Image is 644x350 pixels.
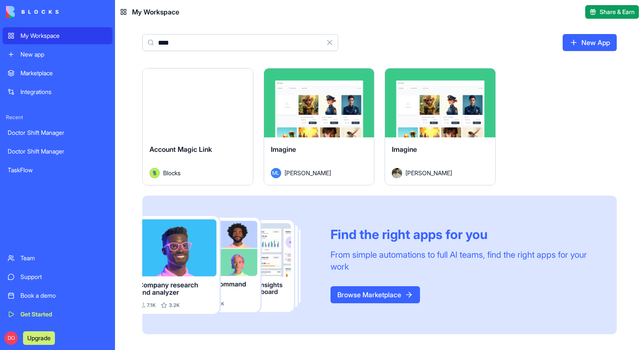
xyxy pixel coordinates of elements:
[20,254,107,262] div: Team
[385,68,496,185] a: ImagineAvatar[PERSON_NAME]
[8,166,107,174] div: TaskFlow
[392,168,402,178] img: Avatar
[264,68,375,185] a: ImagineML[PERSON_NAME]
[6,6,59,18] img: logo
[8,128,107,137] div: Doctor Shift Manager
[149,145,212,154] span: Account Magic Link
[163,168,181,177] span: Blocks
[331,286,420,303] a: Browse Marketplace
[3,83,112,100] a: Integrations
[23,333,55,342] a: Upgrade
[3,27,112,44] a: My Workspace
[149,168,160,178] img: Avatar
[405,168,452,177] span: [PERSON_NAME]
[331,249,596,273] div: From simple automations to full AI teams, find the right apps for your work
[392,145,417,154] span: Imagine
[3,143,112,160] a: Doctor Shift Manager
[142,216,317,314] img: Frame_181_egmpey.png
[3,65,112,82] a: Marketplace
[20,50,107,59] div: New app
[20,69,107,77] div: Marketplace
[3,114,112,121] span: Recent
[271,168,281,178] span: ML
[321,34,338,51] button: Clear
[8,147,107,156] div: Doctor Shift Manager
[20,88,107,96] div: Integrations
[23,331,55,345] button: Upgrade
[3,306,112,323] a: Get Started
[3,287,112,304] a: Book a demo
[600,8,635,16] span: Share & Earn
[563,34,617,51] a: New App
[271,145,296,154] span: Imagine
[4,331,18,345] span: DO
[20,310,107,319] div: Get Started
[585,5,639,19] button: Share & Earn
[132,7,179,17] span: My Workspace
[3,46,112,63] a: New app
[20,31,107,40] div: My Workspace
[3,268,112,285] a: Support
[3,250,112,267] a: Team
[20,273,107,281] div: Support
[285,168,331,177] span: [PERSON_NAME]
[20,291,107,300] div: Book a demo
[3,162,112,179] a: TaskFlow
[331,227,596,242] div: Find the right apps for you
[3,124,112,141] a: Doctor Shift Manager
[142,68,253,185] a: Account Magic LinkAvatarBlocks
